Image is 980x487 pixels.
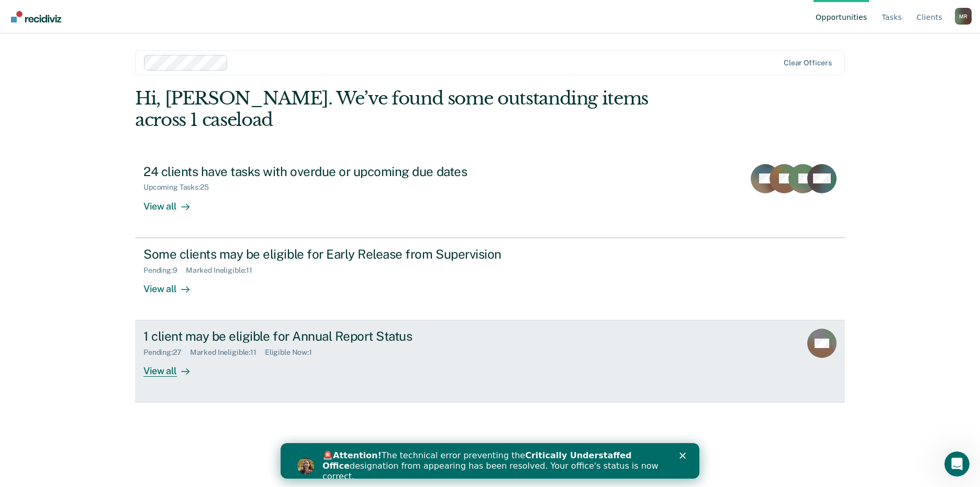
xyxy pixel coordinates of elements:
[265,348,320,357] div: Eligible Now : 1
[190,348,265,357] div: Marked Ineligible : 11
[143,183,217,192] div: Upcoming Tasks : 25
[143,348,190,357] div: Pending : 27
[52,7,101,17] b: Attention!
[135,238,845,320] a: Some clients may be eligible for Early Release from SupervisionPending:9Marked Ineligible:11View all
[143,164,511,179] div: 24 clients have tasks with overdue or upcoming due dates
[42,7,351,28] b: Critically Understaffed Office
[42,7,385,39] div: 🚨 The technical error preventing the designation from appearing has been resolved. Your office's ...
[784,59,832,67] div: Clear officers
[135,320,845,402] a: 1 client may be eligible for Annual Report StatusPending:27Marked Ineligible:11Eligible Now:1View...
[143,247,511,262] div: Some clients may be eligible for Early Release from Supervision
[399,9,409,16] div: Close
[143,357,202,377] div: View all
[11,11,61,22] img: Recidiviz
[955,8,972,25] div: M R
[944,451,970,477] iframe: Intercom live chat
[281,443,699,479] iframe: Intercom live chat banner
[135,156,845,238] a: 24 clients have tasks with overdue or upcoming due datesUpcoming Tasks:25View all
[186,266,261,275] div: Marked Ineligible : 11
[143,274,202,295] div: View all
[143,329,511,344] div: 1 client may be eligible for Annual Report Status
[143,266,186,275] div: Pending : 9
[143,192,202,212] div: View all
[135,88,703,131] div: Hi, [PERSON_NAME]. We’ve found some outstanding items across 1 caseload
[955,8,972,25] button: Profile dropdown button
